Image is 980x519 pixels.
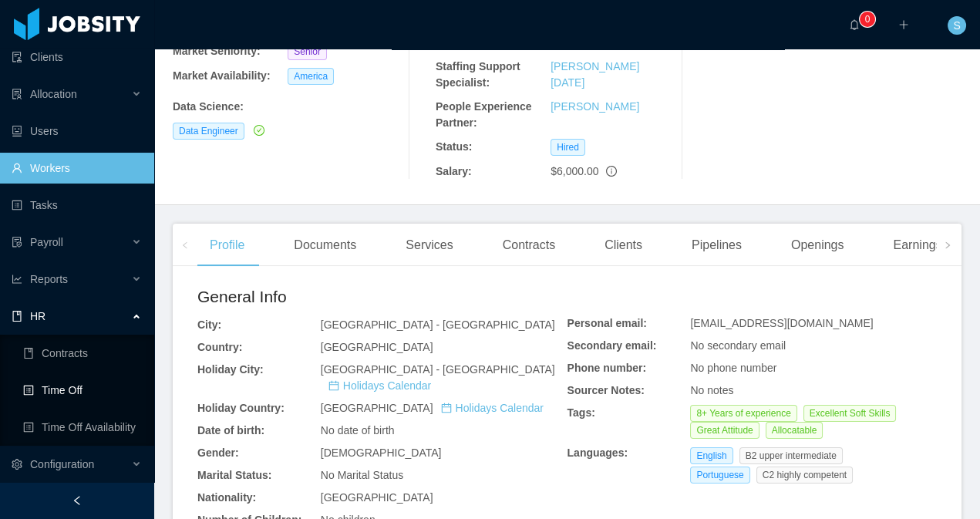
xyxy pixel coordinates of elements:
i: icon: right [944,241,951,249]
b: Personal email: [567,317,648,329]
span: Allocation [30,88,77,100]
b: Secondary email: [567,339,657,352]
a: icon: profileTime Off [23,375,142,406]
span: S [953,16,960,35]
span: [GEOGRAPHIC_DATA] [321,341,433,353]
a: icon: robotUsers [12,116,142,147]
b: Salary: [436,165,472,177]
span: info-circle [606,166,617,177]
span: 8+ Years of experience [690,405,796,422]
span: Hired [551,139,585,156]
a: icon: profileTime Off Availability [23,412,142,443]
i: icon: solution [12,89,22,99]
span: Allocatable [766,422,823,439]
a: icon: profileTasks [12,190,142,221]
b: Market Availability: [173,69,271,82]
span: Excellent Soft Skills [803,405,897,422]
b: Languages: [567,447,628,459]
span: No Marital Status [321,469,403,481]
span: [GEOGRAPHIC_DATA] - [GEOGRAPHIC_DATA] [321,363,555,392]
a: [PERSON_NAME][DATE] [551,60,639,89]
b: Phone number: [567,362,647,374]
b: Marital Status: [197,469,271,481]
i: icon: line-chart [12,274,22,285]
b: Date of birth: [197,424,264,436]
div: Contracts [490,224,567,267]
span: Portuguese [690,467,749,484]
span: Senior [288,43,327,60]
b: Country: [197,341,242,353]
div: Clients [592,224,655,267]
div: Services [393,224,465,267]
b: Staffing Support Specialist: [436,60,520,89]
i: icon: calendar [441,403,452,413]
a: [PERSON_NAME] [551,100,639,113]
span: English [690,447,732,464]
span: Configuration [30,458,94,470]
a: icon: bookContracts [23,338,142,369]
span: [GEOGRAPHIC_DATA] [321,491,433,504]
b: People Experience Partner: [436,100,532,129]
div: Openings [779,224,857,267]
span: No phone number [690,362,776,374]
b: Tags: [567,406,595,419]
div: Pipelines [679,224,754,267]
i: icon: bell [849,19,860,30]
b: Status: [436,140,472,153]
span: America [288,68,334,85]
b: Nationality: [197,491,256,504]
span: $6,000.00 [551,165,598,177]
i: icon: file-protect [12,237,22,248]
a: icon: calendarHolidays Calendar [441,402,544,414]
a: icon: userWorkers [12,153,142,184]
a: icon: auditClients [12,42,142,72]
span: Data Engineer [173,123,244,140]
span: [EMAIL_ADDRESS][DOMAIN_NAME] [690,317,873,329]
b: City: [197,318,221,331]
span: Great Attitude [690,422,759,439]
i: icon: calendar [328,380,339,391]
div: Documents [281,224,369,267]
sup: 0 [860,12,875,27]
b: Market Seniority: [173,45,261,57]
b: Holiday Country: [197,402,285,414]
h2: General Info [197,285,567,309]
i: icon: left [181,241,189,249]
a: icon: calendarHolidays Calendar [328,379,431,392]
span: [DEMOGRAPHIC_DATA] [321,447,442,459]
span: No secondary email [690,339,786,352]
b: Data Science : [173,100,244,113]
span: [GEOGRAPHIC_DATA] - [GEOGRAPHIC_DATA] [321,318,555,331]
b: Gender: [197,447,239,459]
i: icon: setting [12,459,22,470]
span: No notes [690,384,733,396]
i: icon: plus [898,19,909,30]
i: icon: check-circle [254,125,264,136]
span: Reports [30,273,68,285]
span: HR [30,310,45,322]
span: B2 upper intermediate [739,447,843,464]
a: icon: check-circle [251,124,264,136]
span: Payroll [30,236,63,248]
div: Profile [197,224,257,267]
b: Holiday City: [197,363,264,376]
i: icon: book [12,311,22,322]
b: Sourcer Notes: [567,384,645,396]
span: No date of birth [321,424,395,436]
span: C2 highly competent [756,467,853,484]
span: [GEOGRAPHIC_DATA] [321,402,544,414]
